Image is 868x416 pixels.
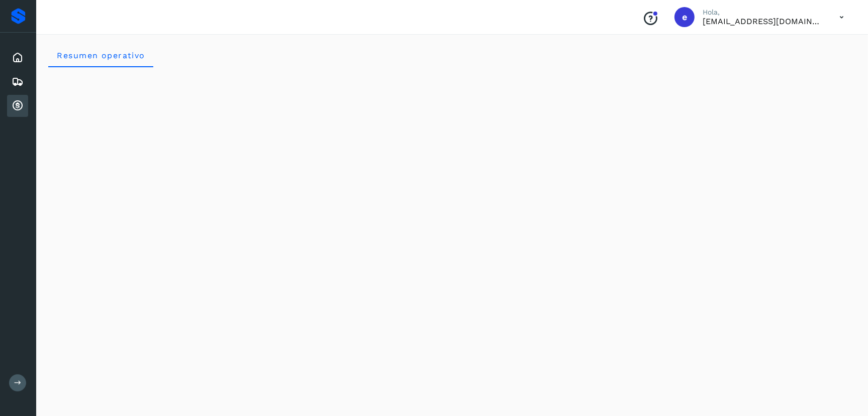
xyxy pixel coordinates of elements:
p: ebenezer5009@gmail.com [703,17,823,26]
p: Hola, [703,8,823,17]
div: Inicio [7,47,28,69]
span: Resumen operativo [56,51,145,60]
div: Cuentas por cobrar [7,95,28,117]
div: Embarques [7,71,28,93]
